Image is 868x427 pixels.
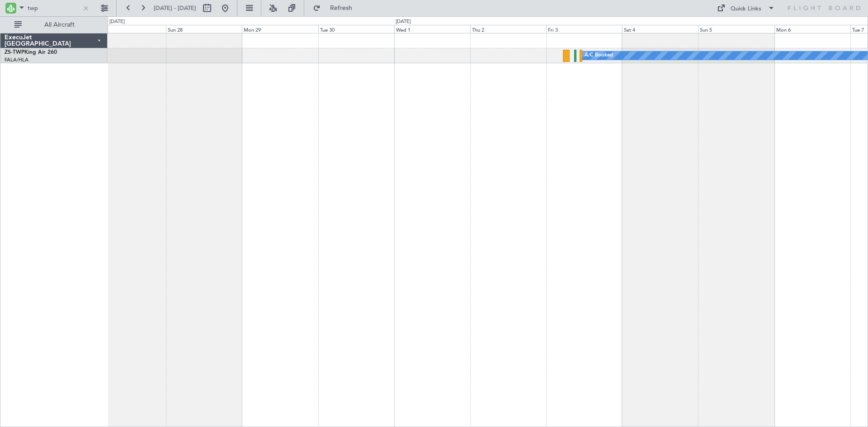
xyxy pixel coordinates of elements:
div: Quick Links [731,5,761,14]
div: Tue 30 [318,25,394,33]
div: Sun 5 [698,25,774,33]
a: ZS-TWPKing Air 260 [5,50,57,55]
div: Mon 29 [242,25,318,33]
span: [DATE] - [DATE] [154,4,196,12]
div: Mon 6 [774,25,850,33]
div: Sun 28 [166,25,242,33]
div: Sat 27 [90,25,166,33]
span: Refresh [322,5,360,11]
button: Quick Links [712,1,779,15]
input: A/C (Reg. or Type) [28,1,80,15]
div: Thu 2 [470,25,546,33]
a: FALA/HLA [5,56,28,63]
span: All Aircraft [24,22,95,28]
span: ZS-TWP [5,50,24,55]
div: A/C Booked [585,49,613,62]
div: Wed 1 [394,25,470,33]
div: [DATE] [396,18,411,26]
div: Sat 4 [622,25,698,33]
button: All Aircraft [10,18,98,32]
button: Refresh [309,1,363,15]
div: Fri 3 [546,25,622,33]
div: [DATE] [109,18,125,26]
